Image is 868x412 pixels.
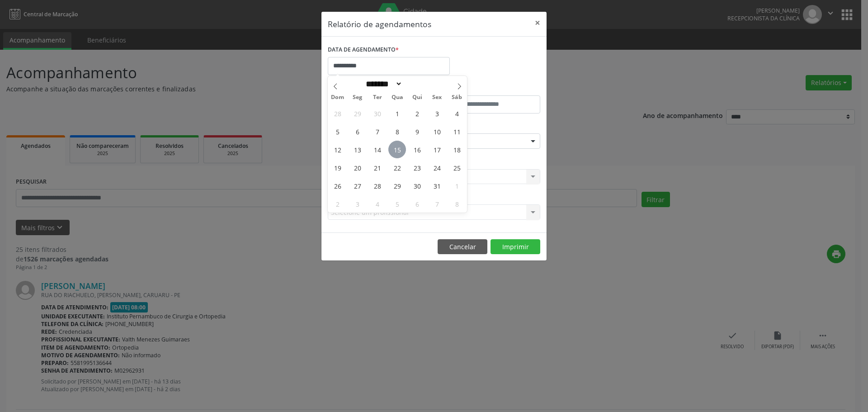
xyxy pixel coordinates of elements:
[388,141,406,158] span: Outubro 15, 2025
[329,123,346,140] span: Outubro 5, 2025
[408,104,426,122] span: Outubro 2, 2025
[427,95,447,100] span: Sex
[428,104,446,122] span: Outubro 3, 2025
[428,177,446,194] span: Outubro 31, 2025
[438,239,487,255] button: Cancelar
[329,159,346,176] span: Outubro 19, 2025
[408,177,426,194] span: Outubro 30, 2025
[349,177,366,194] span: Outubro 27, 2025
[329,104,346,122] span: Setembro 28, 2025
[328,43,399,57] label: DATA DE AGENDAMENTO
[388,123,406,140] span: Outubro 8, 2025
[368,159,386,176] span: Outubro 21, 2025
[388,104,406,122] span: Outubro 1, 2025
[368,95,387,100] span: Ter
[448,177,466,194] span: Novembro 1, 2025
[408,195,426,213] span: Novembro 6, 2025
[428,123,446,140] span: Outubro 10, 2025
[408,123,426,140] span: Outubro 9, 2025
[402,79,432,89] input: Year
[436,81,540,95] label: ATÉ
[368,141,386,158] span: Outubro 14, 2025
[349,159,366,176] span: Outubro 20, 2025
[348,95,368,100] span: Seg
[368,104,386,122] span: Setembro 30, 2025
[388,177,406,194] span: Outubro 29, 2025
[388,195,406,213] span: Novembro 5, 2025
[329,195,346,213] span: Novembro 2, 2025
[329,177,346,194] span: Outubro 26, 2025
[448,159,466,176] span: Outubro 25, 2025
[368,195,386,213] span: Novembro 4, 2025
[408,141,426,158] span: Outubro 16, 2025
[428,141,446,158] span: Outubro 17, 2025
[368,123,386,140] span: Outubro 7, 2025
[448,123,466,140] span: Outubro 11, 2025
[528,12,547,34] button: Close
[328,18,431,30] h5: Relatório de agendamentos
[328,95,348,100] span: Dom
[387,95,407,100] span: Qua
[329,141,346,158] span: Outubro 12, 2025
[448,141,466,158] span: Outubro 18, 2025
[368,177,386,194] span: Outubro 28, 2025
[349,123,366,140] span: Outubro 6, 2025
[428,159,446,176] span: Outubro 24, 2025
[349,141,366,158] span: Outubro 13, 2025
[349,195,366,213] span: Novembro 3, 2025
[447,95,467,100] span: Sáb
[363,79,402,89] select: Month
[491,239,540,255] button: Imprimir
[448,195,466,213] span: Novembro 8, 2025
[448,104,466,122] span: Outubro 4, 2025
[428,195,446,213] span: Novembro 7, 2025
[388,159,406,176] span: Outubro 22, 2025
[407,95,427,100] span: Qui
[408,159,426,176] span: Outubro 23, 2025
[349,104,366,122] span: Setembro 29, 2025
